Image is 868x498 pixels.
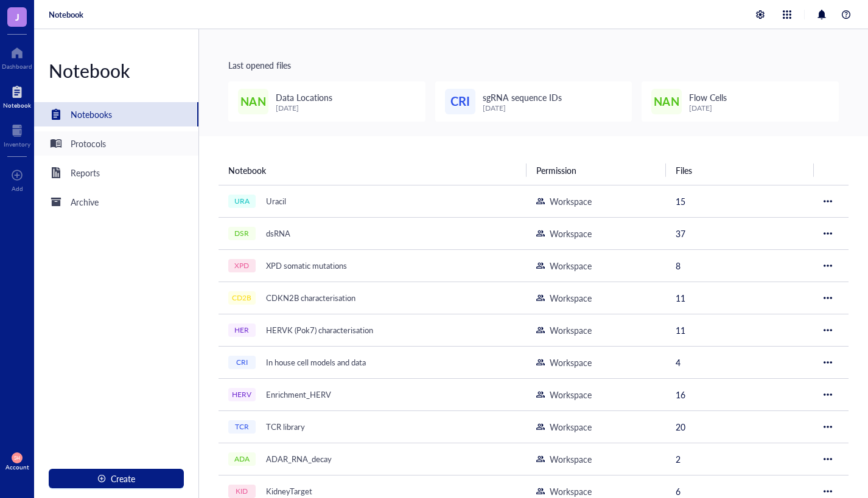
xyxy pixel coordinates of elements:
div: Notebook [34,58,198,83]
div: [DATE] [689,104,727,112]
div: Workspace [550,291,592,305]
td: 11 [666,282,814,314]
div: Workspace [550,323,592,337]
div: XPD somatic mutations [261,257,352,274]
span: Create [111,474,135,483]
div: Dashboard [2,63,32,70]
div: Workspace [550,388,592,401]
div: In house cell models and data [261,354,371,371]
td: 20 [666,410,814,443]
div: Enrichment_HERV [261,386,337,403]
td: 11 [666,314,814,346]
div: Notebook [3,102,31,109]
span: NAN [654,92,679,110]
a: Notebooks [34,102,198,126]
div: CDKN2B characterisation [261,289,361,306]
div: Workspace [550,227,592,240]
span: NAN [240,92,265,110]
div: Last opened files [228,58,839,72]
div: Uracil [261,193,292,210]
td: 8 [666,249,814,282]
div: HERVK (Pok7) characterisation [261,322,379,339]
div: Protocols [71,137,106,150]
button: Create [49,469,184,488]
a: Reports [34,161,198,185]
div: Notebooks [71,108,112,121]
div: Workspace [550,420,592,434]
td: 16 [666,378,814,410]
a: Notebook [3,82,31,109]
th: Files [666,156,814,185]
div: Workspace [550,195,592,208]
a: Dashboard [2,43,32,70]
a: Inventory [4,121,30,148]
span: Flow Cells [689,91,727,103]
td: 4 [666,346,814,378]
a: Protocols [34,131,198,156]
a: Notebook [49,9,83,20]
div: [DATE] [276,104,332,112]
td: 2 [666,443,814,475]
div: Workspace [550,259,592,272]
div: Account [5,463,29,471]
span: CRI [450,92,470,111]
div: dsRNA [261,225,296,242]
span: sgRNA sequence IDs [483,91,562,103]
span: SH [14,455,20,460]
td: 37 [666,217,814,249]
div: TCR library [261,418,310,435]
th: Permission [527,156,666,185]
span: Data Locations [276,91,332,103]
span: J [15,9,19,24]
a: Archive [34,190,198,214]
div: Add [12,185,23,192]
div: Reports [71,166,100,179]
div: Inventory [4,140,30,148]
div: Workspace [550,452,592,466]
th: Notebook [219,156,527,185]
div: Archive [71,195,99,209]
td: 15 [666,185,814,217]
div: [DATE] [483,104,562,112]
div: Workspace [550,485,592,498]
div: ADAR_RNA_decay [261,451,337,468]
div: Workspace [550,356,592,369]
